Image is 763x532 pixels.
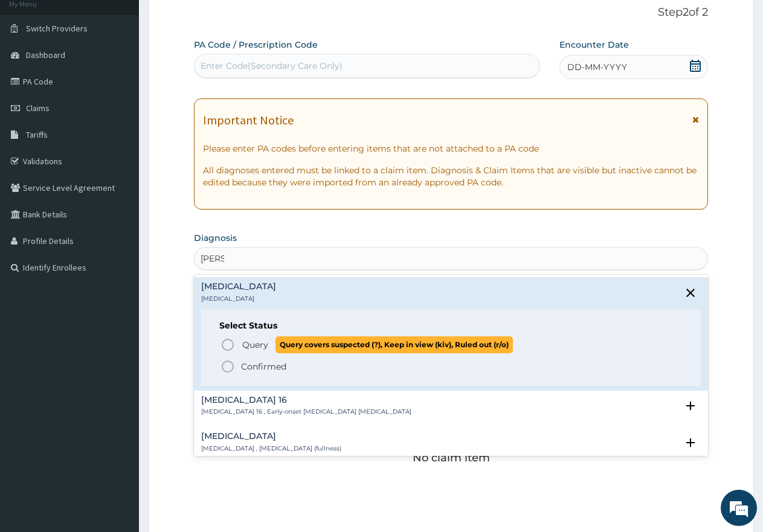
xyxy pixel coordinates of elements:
[203,143,699,155] p: Please enter PA codes before entering items that are not attached to a PA code
[413,452,490,464] p: No claim item
[201,295,276,303] p: [MEDICAL_DATA]
[275,336,513,353] span: Query covers suspected (?), Keep in view (kiv), Ruled out (r/o)
[683,286,698,300] i: close select status
[201,444,341,453] p: [MEDICAL_DATA] , [MEDICAL_DATA] (fullness)
[219,321,683,330] h6: Select Status
[201,408,411,416] p: [MEDICAL_DATA] 16 , Early-onset [MEDICAL_DATA] [MEDICAL_DATA]
[198,6,227,35] div: Minimize live chat window
[221,359,235,374] i: status option filled
[63,68,203,83] div: Chat with us now
[203,164,699,188] p: All diagnoses entered must be linked to a claim item. Diagnosis & Claim Items that are visible bu...
[194,39,318,51] label: PA Code / Prescription Code
[683,435,698,450] i: open select status
[567,61,627,73] span: DD-MM-YYYY
[241,361,286,373] p: Confirmed
[194,232,237,244] label: Diagnosis
[221,338,235,352] i: status option query
[201,60,343,72] div: Enter Code(Secondary Care Only)
[22,60,49,91] img: d_794563401_company_1708531726252_794563401
[6,330,230,372] textarea: Type your message and hit 'Enter'
[194,6,708,19] p: Step 2 of 2
[683,399,698,413] i: open select status
[201,396,411,405] h4: [MEDICAL_DATA] 16
[201,282,276,291] h4: [MEDICAL_DATA]
[559,39,629,51] label: Encounter Date
[242,339,268,351] span: Query
[26,23,88,34] span: Switch Providers
[203,114,294,127] h1: Important Notice
[26,50,65,60] span: Dashboard
[201,432,341,441] h4: [MEDICAL_DATA]
[70,152,167,274] span: We're online!
[26,129,48,140] span: Tariffs
[26,103,50,114] span: Claims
